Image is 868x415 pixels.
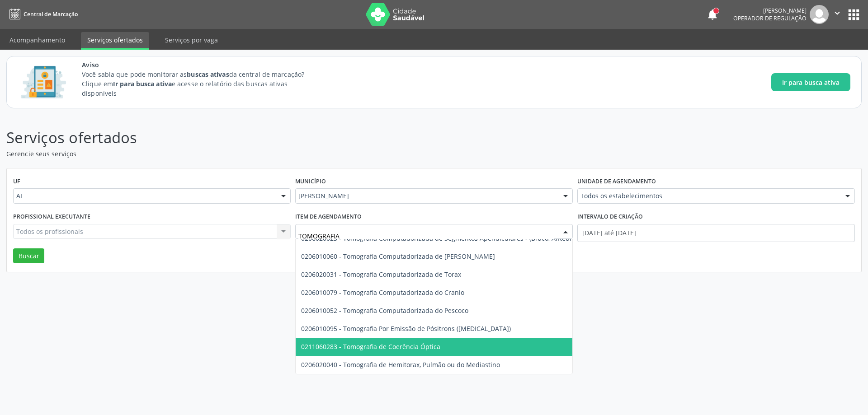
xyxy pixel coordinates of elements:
span: 0206010079 - Tomografia Computadorizada do Cranio [301,288,464,297]
span: Aviso [82,60,321,70]
input: Selecione um procedimento [298,227,554,245]
div: [PERSON_NAME] [733,7,807,14]
p: Gerencie seus serviços [6,149,605,159]
span: 0206010095 - Tomografia Por Emissão de Pósitrons ([MEDICAL_DATA]) [301,324,511,333]
p: Serviços ofertados [6,126,605,149]
span: Operador de regulação [733,14,807,22]
img: Imagem de CalloutCard [18,62,69,103]
span: 0206010052 - Tomografia Computadorizada do Pescoco [301,306,468,315]
img: img [810,5,829,24]
strong: buscas ativas [187,70,229,79]
label: Item de agendamento [295,210,362,224]
label: Profissional executante [13,210,90,224]
i:  [832,8,842,18]
a: Acompanhamento [3,32,71,48]
a: Serviços ofertados [81,32,149,50]
span: 0206010060 - Tomografia Computadorizada de [PERSON_NAME] [301,252,495,261]
span: 0211060283 - Tomografia de Coerência Óptica [301,342,440,351]
button: Ir para busca ativa [771,73,850,91]
span: [PERSON_NAME] [298,191,554,201]
span: Central de Marcação [24,10,78,18]
label: UF [13,175,20,189]
span: 0206020040 - Tomografia de Hemitorax, Pulmão ou do Mediastino [301,360,500,369]
a: Serviços por vaga [159,32,224,48]
span: 0206020031 - Tomografia Computadorizada de Torax [301,270,461,279]
button: notifications [706,8,719,21]
button: apps [846,7,862,23]
a: Central de Marcação [6,7,78,22]
input: Selecione um intervalo [577,224,855,242]
span: AL [16,191,272,201]
strong: Ir para busca ativa [113,79,172,88]
label: Unidade de agendamento [577,175,656,189]
button:  [829,5,846,24]
span: Ir para busca ativa [782,78,840,87]
label: Intervalo de criação [577,210,643,224]
span: Todos os estabelecimentos [580,191,836,201]
label: Município [295,175,326,189]
p: Você sabia que pode monitorar as da central de marcação? Clique em e acesse o relatório das busca... [82,70,321,98]
button: Buscar [13,248,44,264]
